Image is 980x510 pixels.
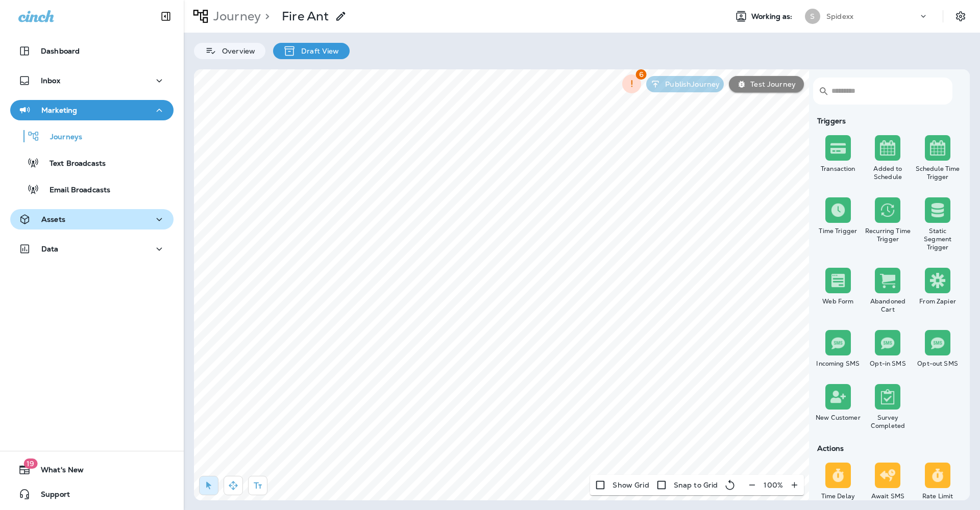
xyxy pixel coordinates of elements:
button: Dashboard [10,41,174,61]
span: 19 [23,458,37,469]
p: Snap to Grid [674,481,718,489]
button: Inbox [10,70,174,91]
button: Test Journey [729,76,804,92]
p: Data [41,245,59,253]
span: Support [31,490,70,502]
p: Journey [209,9,261,24]
div: S [805,9,820,24]
button: Collapse Sidebar [152,6,180,27]
p: > [261,9,269,24]
div: Triggers [813,117,963,125]
div: From Zapier [915,297,961,305]
p: Inbox [41,76,60,85]
button: Support [10,484,174,504]
p: Email Broadcasts [39,186,110,195]
div: Time Delay [815,492,861,500]
div: Schedule Time Trigger [915,165,961,181]
span: Working as: [751,12,795,21]
button: Settings [951,7,970,25]
button: 19What's New [10,460,174,480]
div: New Customer [815,414,861,422]
p: Dashboard [41,47,80,55]
p: Assets [41,215,65,223]
button: Journeys [10,125,174,147]
div: Recurring Time Trigger [865,227,911,243]
div: Added to Schedule [865,165,911,181]
div: Static Segment Trigger [915,227,961,251]
div: Await SMS Reply [865,492,911,508]
button: Text Broadcasts [10,152,174,173]
button: Data [10,239,174,259]
div: Actions [813,444,963,452]
p: Fire Ant [282,9,329,24]
p: Test Journey [746,80,796,88]
p: Journeys [40,133,82,142]
p: Spidexx [826,12,853,20]
button: Email Broadcasts [10,178,174,200]
div: Rate Limit [915,492,961,500]
div: Opt-out SMS [915,360,961,368]
div: Opt-in SMS [865,360,911,368]
span: What's New [31,466,84,478]
p: Marketing [41,106,77,114]
p: 100 % [764,481,783,489]
p: Draft View [296,47,339,55]
div: Incoming SMS [815,360,861,368]
div: Survey Completed [865,414,911,430]
div: Abandoned Cart [865,297,911,314]
button: Assets [10,209,174,229]
button: Marketing [10,100,174,120]
p: Show Grid [612,481,649,489]
p: Text Broadcasts [39,159,106,169]
p: Overview [217,47,255,55]
span: 6 [636,69,647,80]
div: Transaction [815,165,861,173]
div: Time Trigger [815,227,861,235]
div: Web Form [815,297,861,305]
